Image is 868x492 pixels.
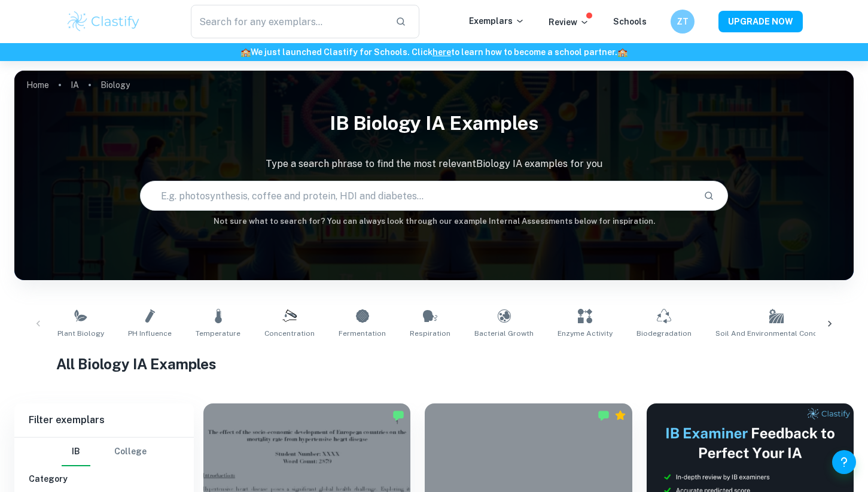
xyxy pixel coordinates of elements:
[14,403,194,437] h6: Filter exemplars
[392,409,404,421] img: Marked
[62,438,90,466] button: IB
[14,104,854,142] h1: IB Biology IA examples
[433,47,451,57] a: here
[240,47,251,57] span: 🏫
[832,450,856,474] button: Help and Feedback
[718,11,803,32] button: UPGRADE NOW
[141,179,693,212] input: E.g. photosynthesis, coffee and protein, HDI and diabetes...
[613,17,647,26] a: Schools
[56,353,812,375] h1: All Biology IA Examples
[196,328,240,339] span: Temperature
[57,328,104,339] span: Plant Biology
[614,409,626,421] div: Premium
[549,16,589,29] p: Review
[636,328,692,339] span: Biodegradation
[410,328,450,339] span: Respiration
[114,438,147,466] button: College
[128,328,172,339] span: pH Influence
[191,5,386,38] input: Search for any exemplars...
[26,77,49,93] a: Home
[71,77,79,93] a: IA
[474,328,534,339] span: Bacterial Growth
[62,438,147,466] div: Filter type choice
[2,45,866,59] h6: We just launched Clastify for Schools. Click to learn how to become a school partner.
[14,215,854,227] h6: Not sure what to search for? You can always look through our example Internal Assessments below f...
[598,409,610,421] img: Marked
[671,10,695,34] button: ZT
[558,328,613,339] span: Enzyme Activity
[14,157,854,171] p: Type a search phrase to find the most relevant Biology IA examples for you
[29,472,179,485] h6: Category
[675,15,689,28] h6: ZT
[264,328,315,339] span: Concentration
[715,328,837,339] span: Soil and Environmental Conditions
[699,186,719,206] button: Search
[100,78,130,92] p: Biology
[339,328,386,339] span: Fermentation
[617,47,628,57] span: 🏫
[469,14,525,28] p: Exemplars
[66,10,142,34] img: Clastify logo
